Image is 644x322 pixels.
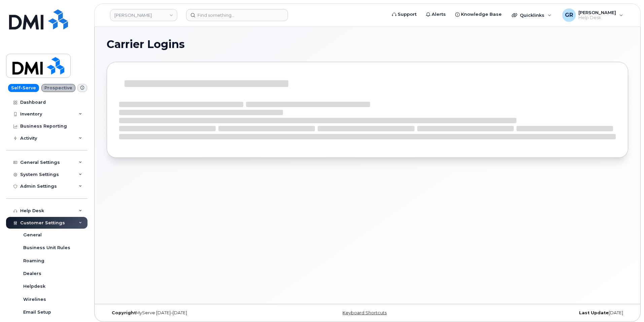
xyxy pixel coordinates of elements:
[107,310,281,316] div: MyServe [DATE]–[DATE]
[579,310,609,315] strong: Last Update
[107,39,185,49] span: Carrier Logins
[112,310,136,315] strong: Copyright
[343,310,387,315] a: Keyboard Shortcuts
[454,310,628,316] div: [DATE]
